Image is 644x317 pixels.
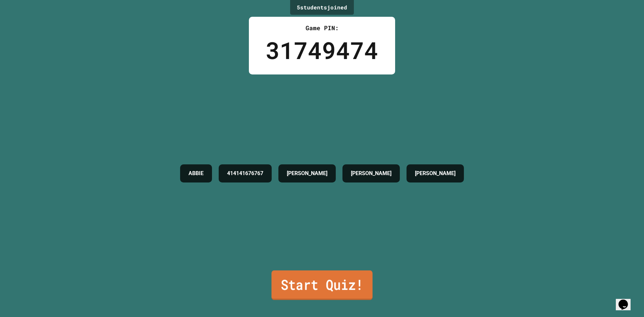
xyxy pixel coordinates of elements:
[189,169,204,177] h4: ABBIE
[287,169,327,177] h4: [PERSON_NAME]
[266,23,378,33] div: Game PIN:
[616,290,637,310] iframe: chat widget
[351,169,391,177] h4: [PERSON_NAME]
[227,169,263,177] h4: 414141676767
[271,270,372,300] a: Start Quiz!
[415,169,455,177] h4: [PERSON_NAME]
[266,33,378,68] div: 31749474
